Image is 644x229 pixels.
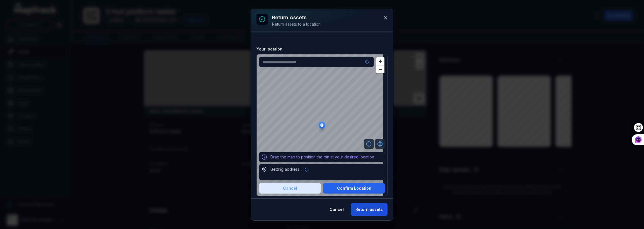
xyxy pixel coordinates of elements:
div: Return assets to a location. [272,21,321,27]
div: Drag the map to position the pin at your desired location [270,154,374,160]
button: Return assets [351,203,388,216]
label: Your location [256,46,282,52]
button: Cancel [259,183,321,194]
button: Zoom in [376,57,384,65]
canvas: Map [257,54,383,196]
button: Switch to Satellite View [375,139,385,149]
h3: Return assets [272,14,321,21]
button: Cancel [325,203,348,216]
button: Confirm Location [323,183,385,194]
div: Getting address... [270,167,309,172]
button: Zoom out [376,65,384,73]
